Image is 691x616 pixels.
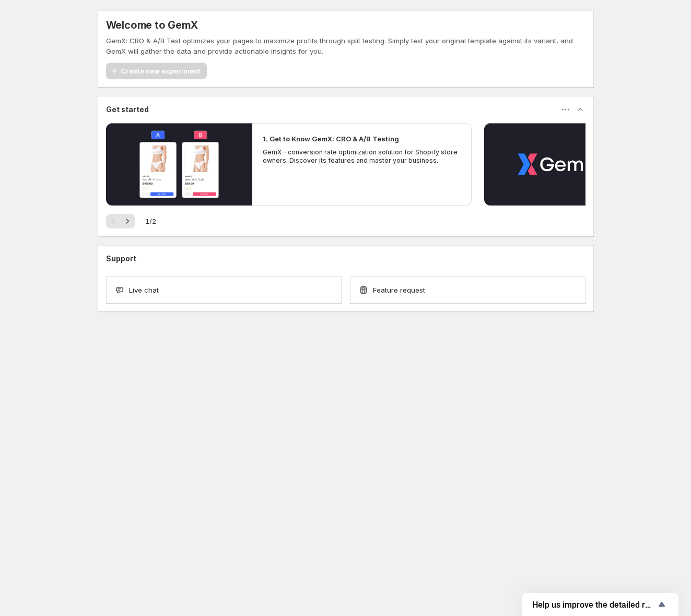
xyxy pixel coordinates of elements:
span: Feature request [373,285,425,295]
h5: Welcome to GemX [106,19,198,31]
h3: Support [106,253,136,264]
p: GemX - conversion rate optimization solution for Shopify store owners. Discover its features and ... [263,148,461,165]
span: Help us improve the detailed report for A/B campaigns [532,600,655,610]
h3: Get started [106,104,149,115]
h2: 1. Get to Know GemX: CRO & A/B Testing [263,134,399,144]
button: Show survey - Help us improve the detailed report for A/B campaigns [532,598,668,611]
span: Live chat [129,285,159,295]
p: GemX: CRO & A/B Test optimizes your pages to maximize profits through split testing. Simply test ... [106,35,585,56]
span: 1 / 2 [145,216,156,226]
